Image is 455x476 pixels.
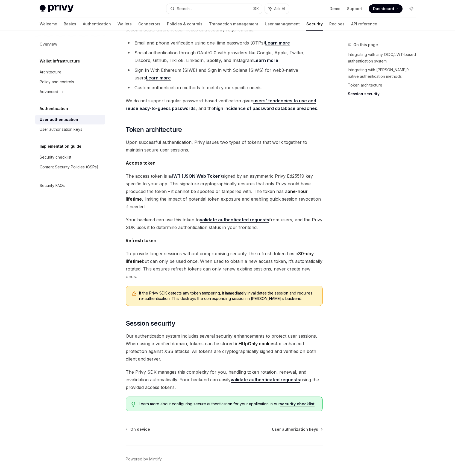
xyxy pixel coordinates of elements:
[126,138,323,154] span: Upon successful authentication, Privy issues two types of tokens that work together to maintain s...
[131,402,135,407] svg: Tip
[83,17,111,31] a: Authentication
[126,84,323,91] li: Custom authentication methods to match your specific needs
[306,17,323,31] a: Security
[64,17,76,31] a: Basics
[126,238,156,243] strong: Refresh token
[40,126,82,133] div: User authorization keys
[40,143,81,150] h5: Implementation guide
[35,124,105,134] a: User authorization keys
[126,172,323,210] span: The access token is a signed by an asymmetric Privy Ed25519 key specific to your app. This signat...
[35,181,105,191] a: Security FAQs
[369,4,403,13] a: Dashboard
[146,75,171,81] a: Learn more
[347,6,362,11] a: Support
[118,17,132,31] a: Wallets
[265,4,289,14] button: Ask AI
[351,17,377,31] a: API reference
[35,39,105,49] a: Overview
[274,6,285,11] span: Ask AI
[139,290,317,301] span: If the Privy SDK detects any token tampering, it immediately invalidates the session and requires...
[239,341,276,346] strong: HttpOnly cookies
[126,319,175,328] span: Session security
[171,173,222,179] a: JWT (JSON Web Token)
[265,40,290,46] a: Learn more
[40,79,74,85] div: Policy and controls
[131,291,137,296] svg: Warning
[126,250,323,280] span: To provide longer sessions without compromising security, the refresh token has a but can only be...
[126,97,323,112] span: We do not support regular password-based verification given , and the .
[348,90,420,98] a: Session security
[166,4,262,14] button: Search...⌘K
[329,17,345,31] a: Recipes
[280,401,315,406] a: security checklist
[40,116,78,123] div: User authentication
[126,125,182,134] span: Token architecture
[253,58,278,63] a: Learn more
[40,17,57,31] a: Welcome
[209,17,258,31] a: Transaction management
[126,332,323,363] span: Our authentication system includes several security enhancements to protect user sessions. When u...
[40,154,71,160] div: Security checklist
[35,115,105,124] a: User authentication
[200,217,269,223] a: validate authenticated requests
[167,17,202,31] a: Policies & controls
[40,182,65,189] div: Security FAQs
[265,17,300,31] a: User management
[272,427,322,432] a: User authorization keys
[348,66,420,81] a: Integrating with [PERSON_NAME]’s native authentication methods
[126,49,323,64] li: Social authentication through OAuth2.0 with providers like Google, Apple, Twitter, Discord, Githu...
[407,4,416,13] button: Toggle dark mode
[126,427,150,432] a: On device
[40,164,98,170] div: Content Security Policies (CSPs)
[40,5,74,13] img: light logo
[35,162,105,172] a: Content Security Policies (CSPs)
[214,106,317,111] a: high incidence of password database breaches
[35,77,105,87] a: Policy and controls
[139,401,317,407] span: Learn more about configuring secure authentication for your application in our .
[40,105,68,112] h5: Authentication
[130,427,150,432] span: On device
[40,69,61,75] div: Architecture
[138,17,160,31] a: Connectors
[373,6,394,11] span: Dashboard
[40,88,58,95] div: Advanced
[40,58,80,64] h5: Wallet infrastructure
[126,216,323,231] span: Your backend can use this token to from users, and the Privy SDK uses it to determine authenticat...
[35,152,105,162] a: Security checklist
[348,50,420,66] a: Integrating with any OIDC/JWT-based authentication system
[126,456,162,462] a: Powered by Mintlify
[40,41,57,47] div: Overview
[177,5,192,12] div: Search...
[272,427,318,432] span: User authorization keys
[231,377,300,383] a: validate authenticated requests
[348,81,420,90] a: Token architecture
[353,41,378,48] span: On this page
[126,39,323,47] li: Email and phone verification using one-time passwords (OTPs)
[126,66,323,82] li: Sign In With Ethereum (SIWE) and Sign in with Solana (SIWS) for web3-native users
[253,7,259,11] span: ⌘ K
[126,368,323,391] span: The Privy SDK manages this complexity for you, handling token rotation, renewal, and invalidation...
[35,67,105,77] a: Architecture
[330,6,340,11] a: Demo
[126,160,155,166] strong: Access token
[126,251,314,264] strong: 30-day lifetime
